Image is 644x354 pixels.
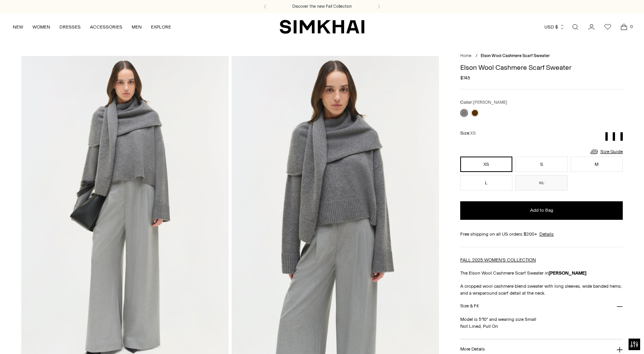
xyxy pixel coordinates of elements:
strong: [PERSON_NAME] [549,270,586,276]
a: FALL 2025 WOMEN'S COLLECTION [460,257,536,263]
a: Details [539,231,554,238]
div: / [476,53,478,59]
a: ACCESSORIES [90,19,122,35]
button: Size & Fit [460,297,623,316]
button: Add to Bag [460,201,623,220]
a: Wishlist [600,19,615,35]
p: Model is 5'10" and wearing size Small Not Lined, Pull On [460,316,623,330]
label: Size: [460,130,476,137]
a: SIMKHAI [280,19,364,34]
h3: More Details [460,347,485,352]
span: 0 [628,23,635,30]
a: NEW [13,19,23,35]
button: M [571,157,623,172]
button: XL [515,175,568,190]
a: Open cart modal [616,19,632,35]
span: Elson Wool Cashmere Scarf Sweater [481,53,550,58]
span: Add to Bag [530,207,553,214]
a: WOMEN [32,19,50,35]
button: USD $ [544,19,565,35]
p: The Elson Wool Cashmere Scarf Sweater in [460,270,623,276]
nav: breadcrumbs [460,53,623,59]
span: [PERSON_NAME] [473,100,507,105]
div: Free shipping on all US orders $200+ [460,231,623,238]
a: Open search modal [568,19,583,35]
h3: Size & Fit [460,303,479,308]
button: XS [460,157,512,172]
button: S [515,157,568,172]
span: $745 [460,74,470,81]
span: XS [470,131,476,136]
a: Size Guide [590,147,623,157]
h1: Elson Wool Cashmere Scarf Sweater [460,64,623,71]
a: MEN [132,19,142,35]
a: Discover the new Fall Collection [292,3,352,10]
a: Home [460,53,471,58]
label: Color: [460,99,507,106]
button: L [460,175,512,190]
a: DRESSES [59,19,81,35]
p: A cropped wool cashmere blend sweater with long sleeves, wide banded hems, and a wraparound scarf... [460,283,623,297]
a: Go to the account page [584,19,599,35]
a: EXPLORE [151,19,171,35]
